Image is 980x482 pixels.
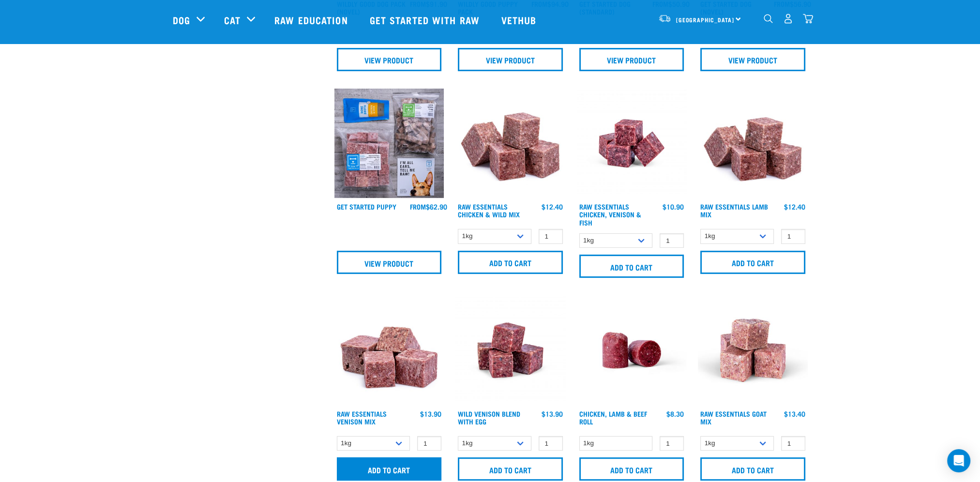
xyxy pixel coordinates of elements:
img: Chicken Venison mix 1655 [577,89,687,198]
input: Add to cart [337,457,442,481]
input: 1 [781,436,805,451]
a: Vethub [492,0,549,39]
div: $13.90 [420,410,441,418]
input: 1 [539,229,563,244]
a: Raw Essentials Chicken & Wild Mix [458,205,520,216]
a: Wild Venison Blend with Egg [458,412,520,423]
div: $13.40 [784,410,805,418]
input: 1 [660,436,684,451]
a: Dog [173,13,190,27]
img: ?1041 RE Lamb Mix 01 [698,89,808,198]
input: Add to cart [579,457,684,481]
a: Chicken, Lamb & Beef Roll [579,412,647,423]
input: 1 [781,229,805,244]
input: Add to cart [579,255,684,278]
div: $12.40 [542,203,563,211]
a: Raw Education [265,0,360,39]
a: Raw Essentials Goat Mix [700,412,767,423]
a: Get started with Raw [360,0,492,39]
img: Venison Egg 1616 [455,295,565,405]
div: $8.30 [666,410,684,418]
div: $12.40 [784,203,805,211]
div: $62.90 [410,203,447,211]
a: View Product [579,48,684,71]
input: Add to cart [700,251,805,274]
input: Add to cart [458,457,563,481]
input: 1 [539,436,563,451]
a: Get Started Puppy [337,205,396,208]
img: van-moving.png [658,14,671,23]
a: Raw Essentials Venison Mix [337,412,387,423]
img: Goat M Ix 38448 [698,295,808,405]
div: $13.90 [542,410,563,418]
a: View Product [337,48,442,71]
input: 1 [660,233,684,248]
img: user.png [783,14,793,24]
span: [GEOGRAPHIC_DATA] [676,18,735,21]
img: NPS Puppy Update [334,89,444,198]
a: View Product [458,48,563,71]
div: $10.90 [663,203,684,211]
a: Cat [224,13,241,27]
a: View Product [700,48,805,71]
img: 1113 RE Venison Mix 01 [334,295,444,405]
input: Add to cart [458,251,563,274]
a: View Product [337,251,442,274]
a: Raw Essentials Chicken, Venison & Fish [579,205,641,224]
span: FROM [410,205,426,208]
img: home-icon-1@2x.png [764,14,773,23]
img: home-icon@2x.png [803,14,813,24]
div: Open Intercom Messenger [947,449,970,472]
input: Add to cart [700,457,805,481]
a: Raw Essentials Lamb Mix [700,205,768,216]
img: Raw Essentials Chicken Lamb Beef Bulk Minced Raw Dog Food Roll Unwrapped [577,295,687,405]
img: Pile Of Cubed Chicken Wild Meat Mix [455,89,565,198]
input: 1 [417,436,441,451]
